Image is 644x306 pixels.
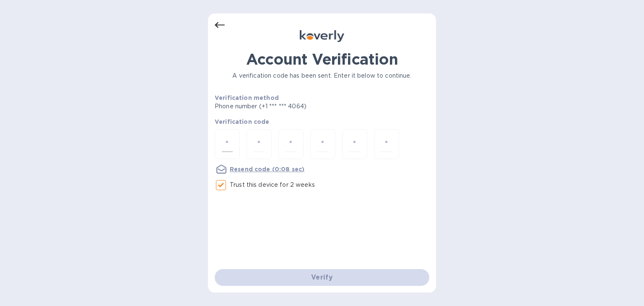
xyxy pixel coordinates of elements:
[215,118,429,126] p: Verification code
[230,166,304,173] u: Resend code (0:08 sec)
[215,50,429,68] h1: Account Verification
[215,71,429,80] p: A verification code has been sent. Enter it below to continue.
[215,102,371,111] p: Phone number (+1 *** *** 4064)
[230,180,315,189] p: Trust this device for 2 weeks
[215,94,279,101] b: Verification method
